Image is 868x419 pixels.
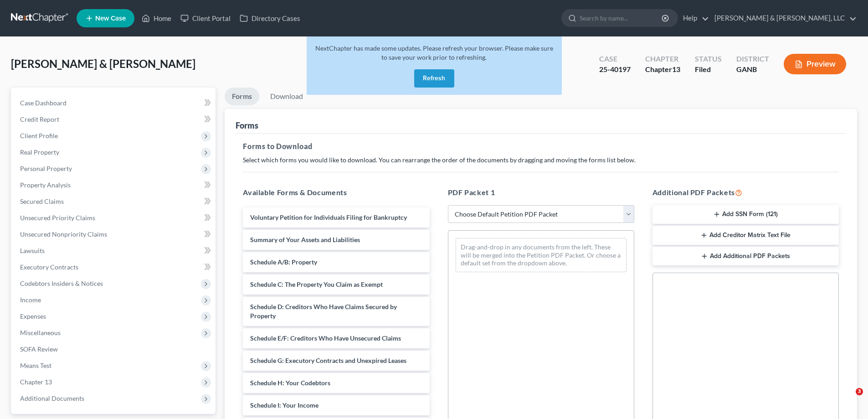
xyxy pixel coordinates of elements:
[678,10,709,26] a: Help
[20,197,64,205] span: Secured Claims
[250,303,397,320] span: Schedule D: Creditors Who Have Claims Secured by Property
[13,95,216,111] a: Case Dashboard
[20,148,59,156] span: Real Property
[13,111,216,128] a: Credit Report
[695,64,722,75] div: Filed
[13,210,216,226] a: Unsecured Priority Claims
[250,334,401,342] span: Schedule E/F: Creditors Who Have Unsecured Claims
[20,329,61,336] span: Miscellaneous
[13,259,216,275] a: Executory Contracts
[225,88,259,105] a: Forms
[645,54,680,64] div: Chapter
[20,378,52,386] span: Chapter 13
[20,394,84,402] span: Additional Documents
[20,181,71,189] span: Property Analysis
[652,226,839,245] button: Add Creditor Matrix Text File
[652,205,839,224] button: Add SSN Form (121)
[784,54,846,74] button: Preview
[20,345,58,353] span: SOFA Review
[20,214,95,222] span: Unsecured Priority Claims
[20,362,51,369] span: Means Test
[20,230,107,238] span: Unsecured Nonpriority Claims
[20,165,72,172] span: Personal Property
[95,15,126,22] span: New Case
[250,357,406,364] span: Schedule G: Executory Contracts and Unexpired Leases
[250,258,317,266] span: Schedule A/B: Property
[20,296,41,304] span: Income
[20,312,46,320] span: Expenses
[580,10,663,26] input: Search by name...
[235,10,305,26] a: Directory Cases
[414,69,454,88] button: Refresh
[652,247,839,266] button: Add Additional PDF Packets
[13,193,216,210] a: Secured Claims
[243,155,839,165] p: Select which forms you would like to download. You can rearrange the order of the documents by dr...
[645,64,680,75] div: Chapter
[13,177,216,193] a: Property Analysis
[250,280,383,288] span: Schedule C: The Property You Claim as Exempt
[315,44,553,61] span: NextChapter has made some updates. Please refresh your browser. Please make sure to save your wor...
[736,54,769,64] div: District
[672,65,680,73] span: 13
[695,54,722,64] div: Status
[20,279,103,287] span: Codebtors Insiders & Notices
[13,341,216,357] a: SOFA Review
[250,236,360,243] span: Summary of Your Assets and Liabilities
[13,226,216,243] a: Unsecured Nonpriority Claims
[599,64,631,75] div: 25-40197
[11,57,195,70] span: [PERSON_NAME] & [PERSON_NAME]
[20,99,67,107] span: Case Dashboard
[250,379,330,387] span: Schedule H: Your Codebtors
[736,64,769,75] div: GANB
[20,263,78,271] span: Executory Contracts
[456,238,627,272] div: Drag-and-drop in any documents from the left. These will be merged into the Petition PDF Packet. ...
[236,120,258,131] div: Forms
[250,401,318,409] span: Schedule I: Your Income
[599,54,631,64] div: Case
[243,187,429,198] h5: Available Forms & Documents
[20,247,45,254] span: Lawsuits
[176,10,235,26] a: Client Portal
[448,187,634,198] h5: PDF Packet 1
[652,187,839,198] h5: Additional PDF Packets
[250,213,407,221] span: Voluntary Petition for Individuals Filing for Bankruptcy
[243,141,839,152] h5: Forms to Download
[263,88,310,105] a: Download
[710,10,857,26] a: [PERSON_NAME] & [PERSON_NAME], LLC
[137,10,176,26] a: Home
[20,132,58,140] span: Client Profile
[13,243,216,259] a: Lawsuits
[837,388,859,410] iframe: Intercom live chat
[20,115,59,123] span: Credit Report
[856,388,863,395] span: 3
